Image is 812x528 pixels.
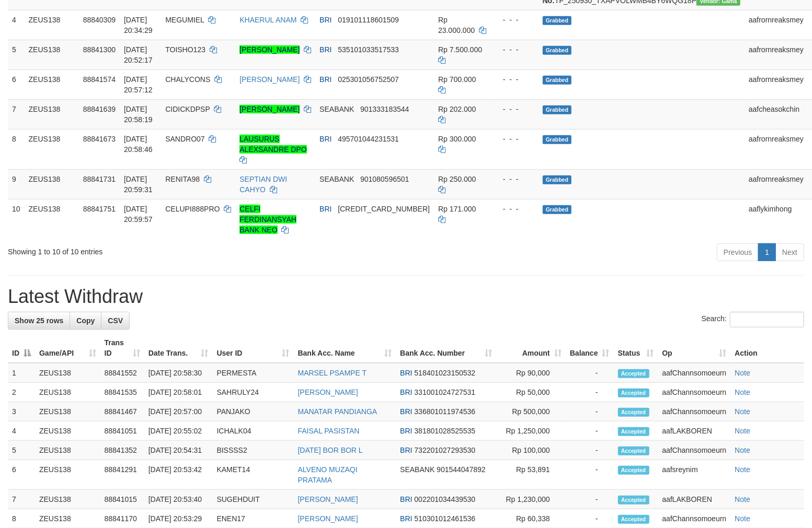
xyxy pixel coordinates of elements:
span: [DATE] 20:58:46 [124,135,153,154]
td: aafrornreaksmey [745,129,808,169]
th: ID: activate to sort column descending [8,333,35,363]
td: 8 [8,129,25,169]
a: KHAERUL ANAM [239,16,296,24]
td: aafLAKBOREN [658,490,730,509]
td: aafChannsomoeurn [658,441,730,460]
td: ZEUS138 [35,441,100,460]
td: 88841467 [100,402,144,421]
td: - [566,383,614,402]
th: Game/API: activate to sort column ascending [35,333,100,363]
span: BRI [319,135,331,143]
td: ICHALK04 [212,421,293,441]
a: SEPTIAN DWI CAHYO [239,175,287,194]
th: Bank Acc. Name: activate to sort column ascending [294,333,396,363]
td: 88841535 [100,383,144,402]
input: Search: [730,312,804,327]
span: BRI [400,388,412,396]
a: MANATAR PANDIANGA [298,407,378,416]
td: ZEUS138 [25,69,79,99]
td: aafcheasokchin [745,99,808,129]
span: [DATE] 20:58:19 [124,105,153,124]
span: BRI [400,446,412,454]
span: SEABANK [400,465,434,474]
h1: Latest Withdraw [8,286,804,307]
span: BRI [400,495,412,503]
span: Accepted [618,447,649,455]
td: [DATE] 20:54:31 [144,441,213,460]
a: Note [735,427,750,435]
a: Note [735,446,750,454]
span: 88841639 [83,105,116,113]
span: TOISHO123 [165,45,205,54]
td: [DATE] 20:57:00 [144,402,213,421]
span: BRI [400,427,412,435]
span: SANDRO07 [165,135,204,143]
a: Note [735,514,750,523]
th: Action [730,333,804,363]
div: - - - [495,44,534,55]
div: - - - [495,134,534,144]
span: CHALYCONS [165,75,210,84]
td: 6 [8,460,35,490]
span: BRI [400,407,412,416]
td: Rp 50,000 [496,383,566,402]
span: BRI [319,45,331,54]
span: [DATE] 20:34:29 [124,16,153,34]
span: Copy 5859458209540955 to clipboard [338,205,430,213]
span: Copy 510301012461536 to clipboard [415,514,476,523]
a: Note [735,369,750,377]
td: ZEUS138 [25,169,79,199]
span: Copy 025301056752507 to clipboard [338,75,399,84]
span: Copy 336801011974536 to clipboard [415,407,476,416]
a: Note [735,495,750,503]
td: Rp 1,230,000 [496,490,566,509]
span: [DATE] 20:59:31 [124,175,153,194]
td: 88841291 [100,460,144,490]
div: - - - [495,15,534,25]
span: Rp 300.000 [438,135,476,143]
td: - [566,402,614,421]
td: 88841015 [100,490,144,509]
span: Grabbed [543,105,572,114]
span: Accepted [618,408,649,417]
span: [DATE] 20:52:17 [124,45,153,64]
a: [DATE] BOR BOR L [298,446,363,454]
td: 88841552 [100,363,144,383]
span: Copy 901333183544 to clipboard [360,105,409,113]
span: Show 25 rows [15,316,63,325]
span: Rp 250.000 [438,175,476,183]
span: 88841731 [83,175,116,183]
a: ALVENO MUZAQI PRATAMA [298,465,358,484]
span: 88841300 [83,45,116,54]
span: Grabbed [543,175,572,184]
a: [PERSON_NAME] [239,105,300,113]
td: 2 [8,383,35,402]
td: ZEUS138 [35,363,100,383]
span: 88841673 [83,135,116,143]
td: - [566,490,614,509]
td: 6 [8,69,25,99]
td: ZEUS138 [25,99,79,129]
div: - - - [495,174,534,184]
span: BRI [400,369,412,377]
th: User ID: activate to sort column ascending [212,333,293,363]
td: ZEUS138 [35,383,100,402]
a: CSV [101,312,130,330]
span: 88841574 [83,75,116,84]
span: BRI [319,75,331,84]
td: SAHRULY24 [212,383,293,402]
a: LAUSURUS ALEXSANDRE DPO [239,135,306,154]
td: 5 [8,441,35,460]
th: Balance: activate to sort column ascending [566,333,614,363]
span: Copy [76,316,95,325]
td: [DATE] 20:53:42 [144,460,213,490]
a: FAISAL PASISTAN [298,427,360,435]
td: ZEUS138 [35,402,100,421]
td: 9 [8,169,25,199]
span: CSV [108,316,123,325]
span: Grabbed [543,16,572,25]
a: Previous [717,243,759,261]
span: Grabbed [543,46,572,55]
span: Copy 901080596501 to clipboard [360,175,409,183]
td: [DATE] 20:58:30 [144,363,213,383]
